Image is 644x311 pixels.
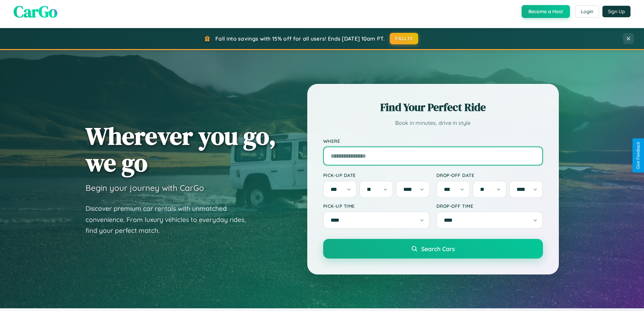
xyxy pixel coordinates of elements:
label: Pick-up Time [323,203,430,209]
h2: Find Your Perfect Ride [323,100,543,115]
button: Login [575,5,599,18]
button: Search Cars [323,239,543,259]
h3: Begin your journey with CarGo [86,183,204,193]
label: Pick-up Date [323,172,430,178]
span: CarGo [14,0,57,23]
label: Where [323,138,543,144]
p: Book in minutes, drive in style [323,118,543,128]
button: Become a Host [522,5,570,18]
span: Search Cars [421,245,455,252]
label: Drop-off Date [436,172,543,178]
label: Drop-off Time [436,203,543,209]
p: Discover premium car rentals with unmatched convenience. From luxury vehicles to everyday rides, ... [86,203,255,236]
h1: Wherever you go, we go [86,123,276,176]
button: Sign Up [602,6,630,17]
button: FALL15 [390,33,418,44]
span: Fall into savings with 15% off for all users! Ends [DATE] 10am PT. [215,35,385,42]
div: Give Feedback [636,142,641,169]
